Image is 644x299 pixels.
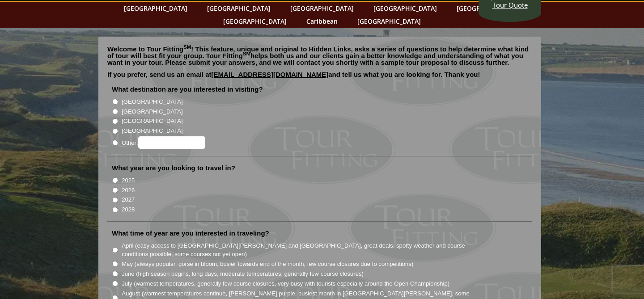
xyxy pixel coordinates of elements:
[122,107,182,116] label: [GEOGRAPHIC_DATA]
[353,15,425,28] a: [GEOGRAPHIC_DATA]
[138,136,205,149] input: Other:
[122,117,182,126] label: [GEOGRAPHIC_DATA]
[122,260,413,269] label: May (always popular, gorse in bloom, busier towards end of the month, few course closures due to ...
[122,195,135,204] label: 2027
[112,164,235,173] label: What year are you looking to travel in?
[452,2,525,15] a: [GEOGRAPHIC_DATA]
[122,97,182,106] label: [GEOGRAPHIC_DATA]
[122,205,135,214] label: 2028
[107,71,532,84] p: If you prefer, send us an email at and tell us what you are looking for. Thank you!
[219,15,291,28] a: [GEOGRAPHIC_DATA]
[183,44,191,50] sup: SM
[203,2,275,15] a: [GEOGRAPHIC_DATA]
[122,136,205,149] label: Other:
[122,126,182,135] label: [GEOGRAPHIC_DATA]
[119,2,192,15] a: [GEOGRAPHIC_DATA]
[107,46,532,66] p: Welcome to Tour Fitting ! This feature, unique and original to Hidden Links, asks a series of que...
[122,241,481,259] label: April (easy access to [GEOGRAPHIC_DATA][PERSON_NAME] and [GEOGRAPHIC_DATA], great deals, spotty w...
[122,270,364,278] label: June (high season begins, long days, moderate temperatures, generally few course closures)
[112,85,263,94] label: What destination are you interested in visiting?
[286,2,358,15] a: [GEOGRAPHIC_DATA]
[122,176,135,185] label: 2025
[122,186,135,195] label: 2026
[243,51,250,56] sup: SM
[302,15,342,28] a: Caribbean
[212,71,329,78] a: [EMAIL_ADDRESS][DOMAIN_NAME]
[112,229,269,238] label: What time of year are you interested in traveling?
[369,2,441,15] a: [GEOGRAPHIC_DATA]
[122,279,449,288] label: July (warmest temperatures, generally few course closures, very busy with tourists especially aro...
